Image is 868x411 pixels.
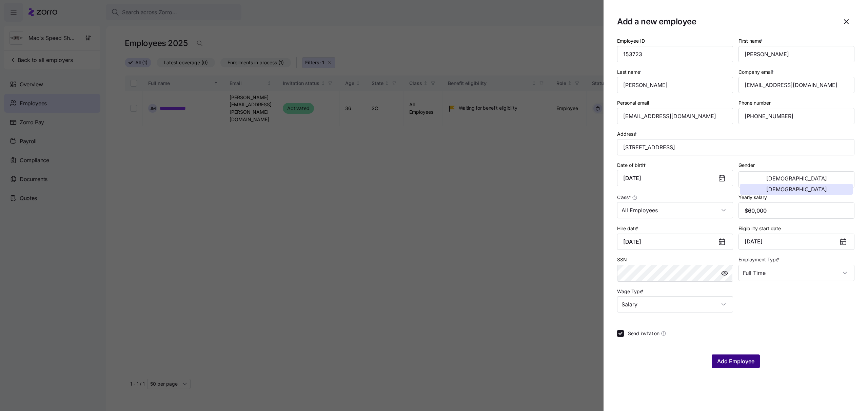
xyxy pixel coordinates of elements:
[617,256,627,263] label: SSN
[617,234,733,250] input: MM/DD/YYYY
[617,16,696,27] h1: Add a new employee
[738,265,854,281] input: Select employment type
[617,99,649,107] label: Personal email
[617,77,733,93] input: Last name
[617,170,733,186] input: MM/DD/YYYY
[617,139,854,155] input: Address
[617,296,733,312] input: Select wage type
[617,130,638,138] label: Address
[617,288,645,295] label: Wage Type
[766,176,827,181] span: [DEMOGRAPHIC_DATA]
[738,37,764,45] label: First name
[738,46,854,62] input: First name
[617,194,631,201] span: Class *
[738,161,755,169] label: Gender
[738,256,781,263] label: Employment Type
[617,161,647,169] label: Date of birth
[738,77,854,93] input: Company email
[617,225,640,232] label: Hire date
[617,46,733,62] input: Employee ID
[717,357,754,365] span: Add Employee
[738,202,854,219] input: Yearly salary
[766,187,827,192] span: [DEMOGRAPHIC_DATA]
[617,108,733,124] input: Personal email
[738,194,767,201] label: Yearly salary
[712,354,760,368] button: Add Employee
[738,108,854,124] input: Phone number
[617,37,645,45] label: Employee ID
[628,330,659,337] span: Send invitation
[738,234,854,250] button: [DATE]
[617,202,733,218] input: Class
[617,68,643,76] label: Last name
[738,68,775,76] label: Company email
[738,99,771,107] label: Phone number
[738,225,781,232] label: Eligibility start date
